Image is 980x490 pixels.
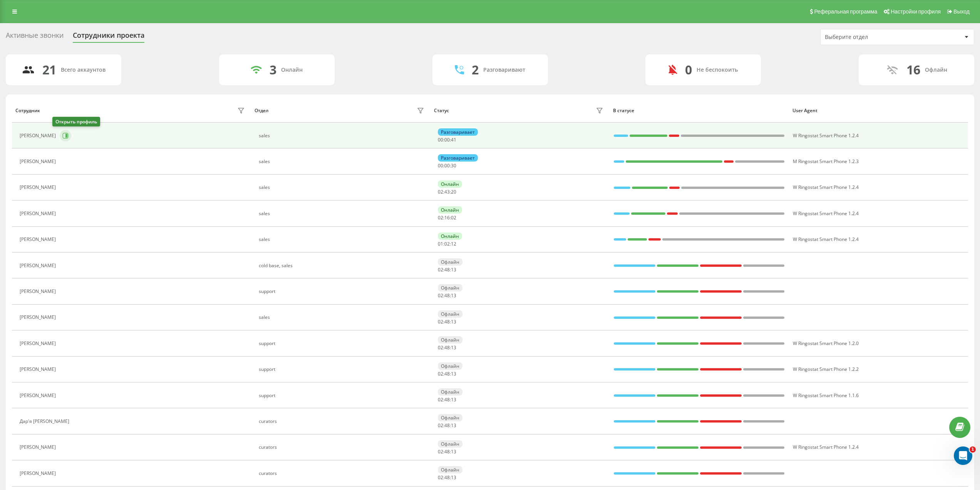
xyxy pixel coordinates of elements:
div: curators [259,445,426,450]
span: Настройки профиля [891,8,941,15]
div: Офлайн [438,466,462,473]
div: [PERSON_NAME] [20,211,58,216]
span: W Ringostat Smart Phone 1.2.2 [793,366,859,372]
span: 13 [451,474,456,481]
div: [PERSON_NAME] [20,341,58,346]
span: 48 [444,344,450,351]
div: sales [259,237,426,242]
span: 48 [444,266,450,273]
div: User Agent [792,108,965,113]
div: : : [438,163,456,168]
div: 21 [42,62,56,77]
div: sales [259,211,426,216]
span: 48 [444,422,450,429]
div: Дар'я [PERSON_NAME] [20,419,71,424]
div: : : [438,449,456,455]
span: 02 [438,344,443,351]
span: 02 [451,214,456,221]
div: support [259,341,426,346]
span: 02 [438,422,443,429]
span: 02 [438,292,443,299]
div: Онлайн [281,67,303,73]
div: Открыть профиль [52,117,100,126]
span: 02 [444,241,450,247]
span: 43 [444,189,450,195]
div: Статус [434,108,449,113]
div: : : [438,319,456,325]
span: 02 [438,266,443,273]
span: 20 [451,189,456,195]
span: 13 [451,292,456,299]
span: 00 [438,136,443,143]
div: : : [438,189,456,195]
div: Разговаривают [483,67,525,73]
div: Онлайн [438,232,462,240]
div: curators [259,419,426,424]
div: : : [438,293,456,298]
div: Онлайн [438,206,462,214]
div: В статусе [613,108,785,113]
div: Офлайн [925,67,947,73]
span: 1 [970,446,976,453]
span: 13 [451,370,456,377]
div: Разговаривает [438,128,478,136]
div: [PERSON_NAME] [20,445,58,450]
div: : : [438,475,456,480]
span: 12 [451,241,456,247]
div: Всего аккаунтов [61,67,106,73]
div: Офлайн [438,310,462,318]
span: 48 [444,370,450,377]
span: W Ringostat Smart Phone 1.2.0 [793,340,859,347]
span: 13 [451,266,456,273]
div: [PERSON_NAME] [20,315,58,320]
span: Реферальная программа [814,8,877,15]
div: [PERSON_NAME] [20,367,58,372]
span: 02 [438,318,443,325]
div: [PERSON_NAME] [20,237,58,242]
span: 13 [451,422,456,429]
div: Не беспокоить [697,67,738,73]
span: 48 [444,318,450,325]
div: support [259,393,426,398]
span: 02 [438,189,443,195]
span: 16 [444,214,450,221]
span: 48 [444,474,450,481]
div: [PERSON_NAME] [20,185,58,190]
div: Выберите отдел [825,34,917,40]
div: Онлайн [438,180,462,188]
div: Офлайн [438,258,462,266]
span: 02 [438,448,443,455]
div: 0 [685,62,692,77]
div: Сотрудники проекта [73,31,144,43]
span: 48 [444,396,450,403]
span: M Ringostat Smart Phone 1.2.3 [793,158,859,165]
div: cold base, sales [259,263,426,268]
span: 00 [438,162,443,169]
div: [PERSON_NAME] [20,263,58,268]
div: Офлайн [438,414,462,421]
iframe: Intercom live chat [954,446,972,465]
span: 13 [451,318,456,325]
div: Офлайн [438,388,462,396]
span: 30 [451,162,456,169]
div: [PERSON_NAME] [20,159,58,164]
span: 01 [438,241,443,247]
div: curators [259,471,426,476]
div: support [259,367,426,372]
div: [PERSON_NAME] [20,133,58,138]
span: 48 [444,448,450,455]
span: W Ringostat Smart Phone 1.2.4 [793,184,859,190]
div: 3 [270,62,276,77]
span: 13 [451,448,456,455]
div: sales [259,133,426,138]
span: 00 [444,162,450,169]
div: sales [259,159,426,164]
div: 2 [472,62,479,77]
span: 13 [451,396,456,403]
span: 48 [444,292,450,299]
div: Разговаривает [438,154,478,162]
div: [PERSON_NAME] [20,289,58,294]
span: W Ringostat Smart Phone 1.1.6 [793,392,859,399]
div: : : [438,241,456,247]
div: : : [438,215,456,221]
